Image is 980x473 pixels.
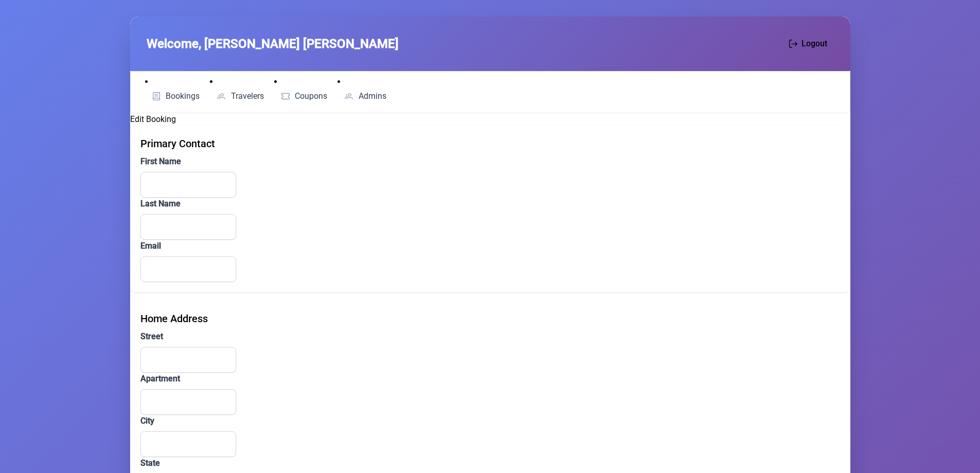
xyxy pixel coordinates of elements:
[274,76,334,104] li: Coupons
[140,415,840,427] label: City
[140,373,840,385] label: Apartment
[140,311,840,326] div: Home Address
[210,88,270,104] a: Travelers
[147,34,399,53] span: Welcome, [PERSON_NAME] [PERSON_NAME]
[130,113,850,126] h2: Edit Booking
[210,76,270,104] li: Travelers
[337,76,393,104] li: Admins
[782,33,834,55] button: Logout
[359,92,386,100] span: Admins
[140,136,840,151] div: Primary Contact
[140,240,840,252] label: Email
[145,76,206,104] li: Bookings
[166,92,200,100] span: Bookings
[140,198,840,210] label: Last Name
[337,88,393,104] a: Admins
[274,88,334,104] a: Coupons
[145,88,206,104] a: Bookings
[140,457,840,469] label: State
[231,92,264,100] span: Travelers
[140,155,840,168] label: First Name
[140,330,840,343] label: Street
[801,38,827,50] span: Logout
[295,92,327,100] span: Coupons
